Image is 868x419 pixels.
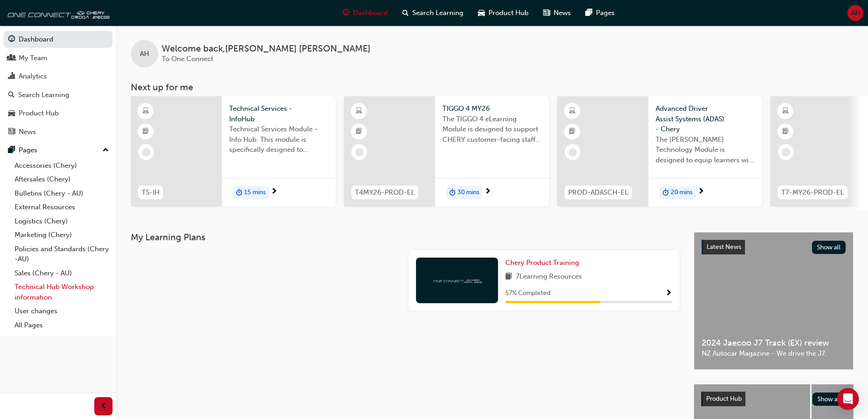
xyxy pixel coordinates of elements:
[442,103,542,114] span: TIGGO 4 MY26
[100,401,107,412] span: prev-icon
[543,7,550,19] span: news-icon
[229,124,329,155] span: Technical Services Module - Info Hub. This module is specifically designed to address the require...
[19,71,47,82] div: Analytics
[131,96,336,207] a: TS-IHTechnical Services - InfoHubTechnical Services Module - Info Hub. This module is specificall...
[812,241,846,254] button: Show all
[244,187,266,198] span: 15 mins
[271,188,277,196] span: next-icon
[781,187,844,198] span: T7-MY26-PROD-EL
[4,105,113,122] a: Product Hub
[488,8,529,18] span: Product Hub
[782,148,790,156] span: learningRecordVerb_NONE-icon
[782,105,789,117] span: learningResourceType_ELEARNING-icon
[578,4,622,22] a: pages-iconPages
[11,186,113,201] a: Bulletins (Chery - AU)
[11,172,113,186] a: Aftersales (Chery)
[457,187,479,198] span: 30 mins
[344,96,549,207] a: T4MY26-PROD-ELTIGGO 4 MY26The TIGGO 4 eLearning Module is designed to support CHERY customer-faci...
[505,288,550,299] span: 57 % Completed
[432,276,482,285] img: oneconnect
[698,188,704,196] span: next-icon
[11,200,113,214] a: External Resources
[412,8,463,18] span: Search Learning
[19,108,59,119] div: Product Hub
[103,145,109,156] span: up-icon
[782,126,789,138] span: booktick-icon
[402,7,409,19] span: search-icon
[4,124,113,140] a: News
[701,392,846,406] a: Product HubShow all
[395,4,471,22] a: search-iconSearch Learning
[343,7,349,19] span: guage-icon
[4,31,113,48] a: Dashboard
[8,146,15,155] span: pages-icon
[143,126,149,138] span: booktick-icon
[665,290,672,298] span: Show Progress
[8,54,15,62] span: people-icon
[236,187,242,199] span: duration-icon
[8,91,15,99] span: search-icon
[116,82,868,93] h3: Next up for me
[554,8,571,18] span: News
[484,188,491,196] span: next-icon
[4,142,113,159] button: Pages
[162,55,213,63] span: To One Connect
[449,187,456,199] span: duration-icon
[656,103,755,134] span: Advanced Driver Assist Systems (ADAS) - Chery
[5,4,109,22] img: oneconnect
[11,159,113,173] a: Accessories (Chery)
[8,72,15,81] span: chart-icon
[8,128,15,136] span: news-icon
[702,338,846,348] span: 2024 Jaecoo J7 Track (EX) review
[8,36,15,44] span: guage-icon
[131,232,679,243] h3: My Learning Plans
[4,68,113,85] a: Analytics
[19,145,37,155] div: Pages
[8,109,15,118] span: car-icon
[19,53,47,63] div: My Team
[355,187,415,198] span: T4MY26-PROD-EL
[142,148,150,156] span: learningRecordVerb_NONE-icon
[18,90,69,100] div: Search Learning
[11,280,113,304] a: Technical Hub Workshop information
[847,5,863,21] button: AH
[442,114,542,145] span: The TIGGO 4 eLearning Module is designed to support CHERY customer-facing staff with the product ...
[694,232,853,370] a: Latest NewsShow all2024 Jaecoo J7 Track (EX) reviewNZ Autocar Magazine - We drive the J7.
[569,126,575,138] span: booktick-icon
[702,348,846,359] span: NZ Autocar Magazine - We drive the J7.
[4,50,113,67] a: My Team
[11,242,113,266] a: Policies and Standards (Chery -AU)
[837,388,859,410] div: Open Intercom Messenger
[11,266,113,280] a: Sales (Chery - AU)
[505,271,512,283] span: book-icon
[4,87,113,103] a: Search Learning
[11,304,113,318] a: User changes
[356,105,362,117] span: learningResourceType_ELEARNING-icon
[569,105,575,117] span: learningResourceType_ELEARNING-icon
[568,187,628,198] span: PROD-ADASCH-EL
[19,127,36,137] div: News
[586,7,592,19] span: pages-icon
[162,44,370,54] span: Welcome back , [PERSON_NAME] [PERSON_NAME]
[663,187,669,199] span: duration-icon
[229,103,329,124] span: Technical Services - InfoHub
[355,148,364,156] span: learningRecordVerb_NONE-icon
[702,240,846,254] a: Latest NewsShow all
[706,395,742,403] span: Product Hub
[516,271,582,283] span: 7 Learning Resources
[536,4,578,22] a: news-iconNews
[11,228,113,242] a: Marketing (Chery)
[707,243,741,251] span: Latest News
[505,259,579,267] span: Chery Product Training
[335,4,395,22] a: guage-iconDashboard
[478,7,485,19] span: car-icon
[356,126,362,138] span: booktick-icon
[851,8,860,18] span: AH
[353,8,388,18] span: Dashboard
[471,4,536,22] a: car-iconProduct Hub
[11,214,113,228] a: Logistics (Chery)
[569,148,577,156] span: learningRecordVerb_NONE-icon
[140,49,149,59] span: AH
